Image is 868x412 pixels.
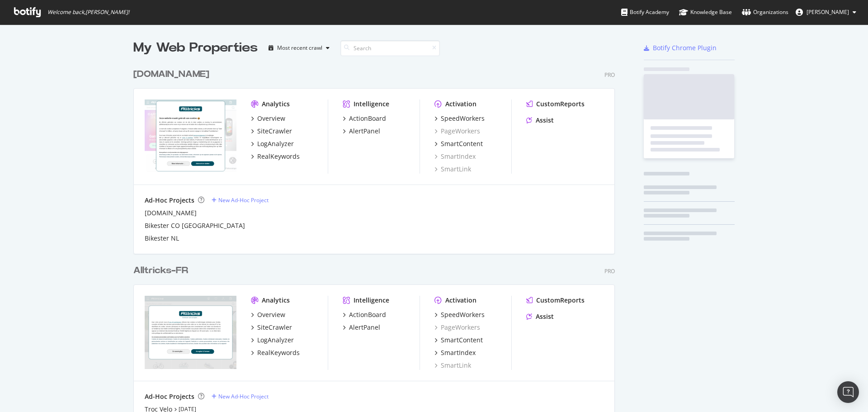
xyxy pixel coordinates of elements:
[251,152,300,161] a: RealKeywords
[526,296,585,305] a: CustomReports
[218,393,269,400] div: New Ad-Hoc Project
[644,43,717,52] a: Botify Chrome Plugin
[265,41,333,55] button: Most recent crawl
[133,68,213,81] a: [DOMAIN_NAME]
[257,323,292,332] div: SiteCrawler
[434,361,471,370] a: SmartLink
[251,336,294,345] a: LogAnalyzer
[251,127,292,136] a: SiteCrawler
[133,264,188,277] div: Alltricks-FR
[349,114,386,123] div: ActionBoard
[837,381,859,403] div: Open Intercom Messenger
[434,152,476,161] a: SmartIndex
[354,296,389,305] div: Intelligence
[340,40,440,56] input: Search
[277,45,322,51] div: Most recent crawl
[434,165,471,174] a: SmartLink
[536,116,554,125] div: Assist
[251,348,300,357] a: RealKeywords
[441,139,483,148] div: SmartContent
[251,139,294,148] a: LogAnalyzer
[145,392,194,401] div: Ad-Hoc Projects
[145,221,245,230] a: Bikester CO [GEOGRAPHIC_DATA]
[434,336,483,345] a: SmartContent
[251,114,285,123] a: Overview
[441,114,485,123] div: SpeedWorkers
[133,68,209,81] div: [DOMAIN_NAME]
[145,296,236,369] img: alltricks.fr
[434,127,480,136] a: PageWorkers
[257,336,294,345] div: LogAnalyzer
[788,5,863,19] button: [PERSON_NAME]
[343,323,380,332] a: AlertPanel
[257,127,292,136] div: SiteCrawler
[434,348,476,357] a: SmartIndex
[526,312,554,321] a: Assist
[445,99,476,109] div: Activation
[257,152,300,161] div: RealKeywords
[145,196,194,205] div: Ad-Hoc Projects
[145,208,197,218] a: [DOMAIN_NAME]
[343,114,386,123] a: ActionBoard
[349,127,380,136] div: AlertPanel
[526,99,585,109] a: CustomReports
[262,296,290,305] div: Analytics
[218,196,269,204] div: New Ad-Hoc Project
[212,393,269,400] a: New Ad-Hoc Project
[257,139,294,148] div: LogAnalyzer
[257,310,285,319] div: Overview
[349,323,380,332] div: AlertPanel
[343,127,380,136] a: AlertPanel
[434,139,483,148] a: SmartContent
[536,312,554,321] div: Assist
[445,296,476,305] div: Activation
[679,8,732,17] div: Knowledge Base
[145,234,179,243] a: Bikester NL
[621,8,669,17] div: Botify Academy
[133,39,258,57] div: My Web Properties
[133,264,192,277] a: Alltricks-FR
[257,348,300,357] div: RealKeywords
[349,310,386,319] div: ActionBoard
[441,310,485,319] div: SpeedWorkers
[212,196,269,204] a: New Ad-Hoc Project
[536,99,585,109] div: CustomReports
[653,43,717,52] div: Botify Chrome Plugin
[441,348,476,357] div: SmartIndex
[604,267,615,275] div: Pro
[251,323,292,332] a: SiteCrawler
[257,114,285,123] div: Overview
[807,8,849,16] span: Antonin Anger
[526,116,554,125] a: Assist
[536,296,585,305] div: CustomReports
[604,71,615,79] div: Pro
[145,99,236,173] img: alltricks.nl
[343,310,386,319] a: ActionBoard
[441,336,483,345] div: SmartContent
[354,99,389,109] div: Intelligence
[434,114,485,123] a: SpeedWorkers
[434,310,485,319] a: SpeedWorkers
[262,99,290,109] div: Analytics
[47,9,129,16] span: Welcome back, [PERSON_NAME] !
[434,323,480,332] a: PageWorkers
[251,310,285,319] a: Overview
[742,8,788,17] div: Organizations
